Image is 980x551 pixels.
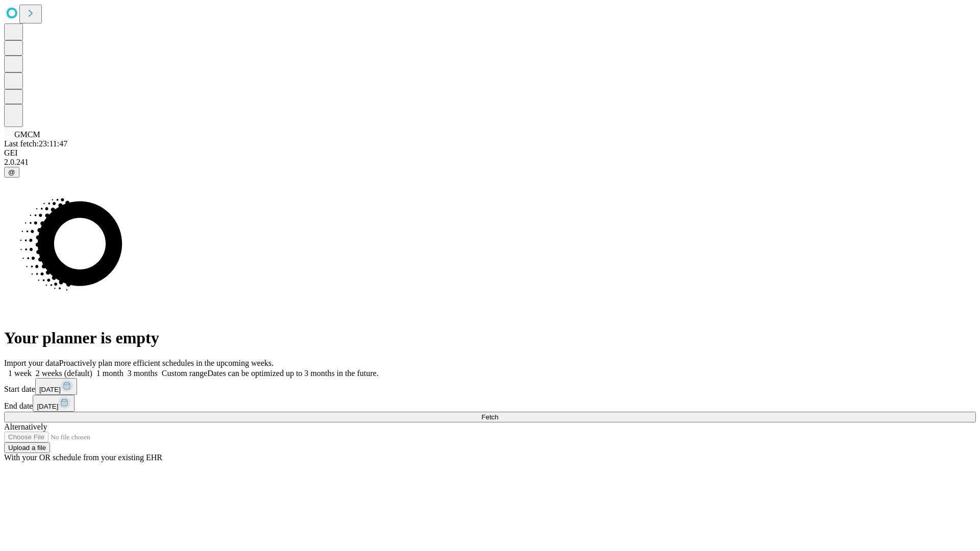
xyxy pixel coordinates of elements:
[36,369,92,378] span: 2 weeks (default)
[4,167,19,178] button: @
[33,395,75,412] button: [DATE]
[4,359,59,367] span: Import your data
[37,403,58,410] span: [DATE]
[8,168,15,176] span: @
[162,369,207,378] span: Custom range
[4,395,976,412] div: End date
[4,378,976,395] div: Start date
[4,329,976,347] h1: Your planner is empty
[207,369,378,378] span: Dates can be optimized up to 3 months in the future.
[4,148,976,158] div: GEI
[4,139,67,148] span: Last fetch: 23:11:47
[14,130,40,139] span: GMCM
[59,359,274,367] span: Proactively plan more efficient schedules in the upcoming weeks.
[128,369,158,378] span: 3 months
[4,442,50,453] button: Upload a file
[35,378,77,395] button: [DATE]
[4,453,162,462] span: With your OR schedule from your existing EHR
[8,369,32,378] span: 1 week
[4,422,47,431] span: Alternatively
[39,386,61,393] span: [DATE]
[4,158,976,167] div: 2.0.241
[96,369,124,378] span: 1 month
[481,413,498,421] span: Fetch
[4,412,976,422] button: Fetch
